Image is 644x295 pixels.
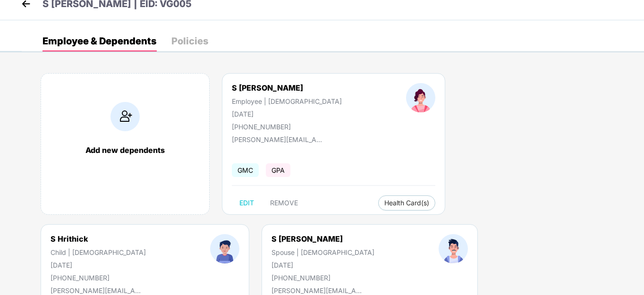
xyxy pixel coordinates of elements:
[266,163,290,177] span: GPA
[232,110,342,118] div: [DATE]
[51,248,146,256] div: Child | [DEMOGRAPHIC_DATA]
[110,102,140,131] img: addIcon
[239,199,254,207] span: EDIT
[263,195,305,211] button: REMOVE
[51,261,146,269] div: [DATE]
[232,83,342,93] div: S [PERSON_NAME]
[232,163,259,177] span: GMC
[51,287,145,295] div: [PERSON_NAME][EMAIL_ADDRESS][DOMAIN_NAME]
[42,36,156,46] div: Employee & Dependents
[171,36,208,46] div: Policies
[270,199,298,207] span: REMOVE
[232,123,342,131] div: [PHONE_NUMBER]
[210,234,239,263] img: profileImage
[406,83,435,112] img: profileImage
[232,135,326,143] div: [PERSON_NAME][EMAIL_ADDRESS][DOMAIN_NAME]
[51,145,200,155] div: Add new dependents
[51,234,146,244] div: S Hrithick
[232,195,262,211] button: EDIT
[378,195,435,211] button: Health Card(s)
[271,274,374,282] div: [PHONE_NUMBER]
[271,261,374,269] div: [DATE]
[439,234,468,263] img: profileImage
[51,274,146,282] div: [PHONE_NUMBER]
[271,234,374,244] div: S [PERSON_NAME]
[271,287,366,295] div: [PERSON_NAME][EMAIL_ADDRESS][DOMAIN_NAME]
[384,201,429,205] span: Health Card(s)
[232,97,342,105] div: Employee | [DEMOGRAPHIC_DATA]
[271,248,374,256] div: Spouse | [DEMOGRAPHIC_DATA]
